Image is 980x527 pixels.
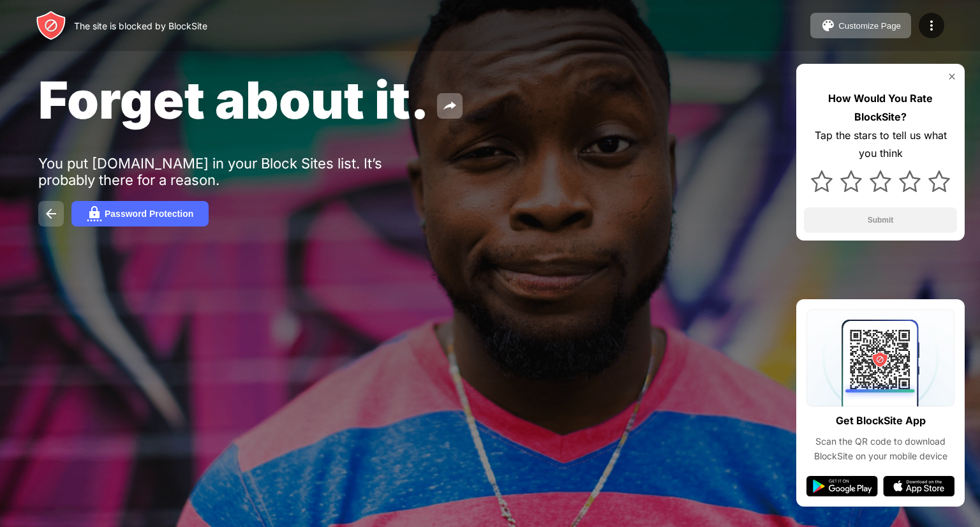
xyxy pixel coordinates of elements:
img: star.svg [928,170,950,192]
div: Customize Page [838,21,901,31]
span: Forget about it. [38,69,429,131]
img: app-store.svg [883,476,954,496]
img: back.svg [43,206,59,221]
div: Get BlockSite App [836,412,926,430]
div: The site is blocked by BlockSite [74,20,207,31]
div: Scan the QR code to download BlockSite on your mobile device [806,434,954,463]
img: rate-us-close.svg [947,71,957,82]
div: Password Protection [105,209,193,219]
img: share.svg [442,98,457,114]
img: header-logo.svg [36,10,66,41]
img: password.svg [87,206,102,221]
img: google-play.svg [806,476,878,496]
div: How Would You Rate BlockSite? [804,89,957,126]
img: menu-icon.svg [924,18,939,33]
div: Tap the stars to tell us what you think [804,126,957,163]
img: qrcode.svg [806,309,954,406]
button: Submit [804,207,957,233]
img: star.svg [899,170,921,192]
button: Customize Page [810,13,911,38]
img: star.svg [811,170,833,192]
img: pallet.svg [820,18,836,33]
img: star.svg [840,170,862,192]
button: Password Protection [71,201,209,226]
div: You put [DOMAIN_NAME] in your Block Sites list. It’s probably there for a reason. [38,155,433,188]
img: star.svg [870,170,891,192]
